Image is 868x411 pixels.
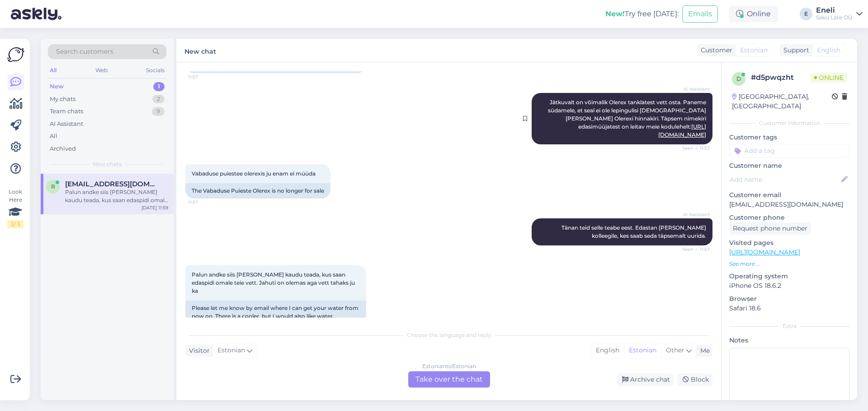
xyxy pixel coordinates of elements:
[56,47,113,56] span: Search customers
[65,188,168,204] div: Palun andke siis [PERSON_NAME] kaudu teada, kus saan edaspidi omale teie vett. Jahuti on olemas a...
[605,9,625,18] b: New!
[94,65,109,76] div: Web
[816,7,863,21] a: EneliSaku Läte OÜ
[729,200,850,209] p: [EMAIL_ADDRESS][DOMAIN_NAME]
[729,260,850,268] p: See more ...
[7,46,24,63] img: Askly Logo
[736,75,741,82] span: d
[185,331,712,339] div: Choose the language and reply
[729,133,850,142] p: Customer tags
[65,180,159,188] span: ravine12@hotmail.com
[816,14,853,21] div: Saku Läte OÜ
[51,183,55,190] span: r
[422,362,476,370] div: Estonian to Estonian
[677,374,712,386] div: Block
[605,9,679,19] div: Try free [DATE]:
[50,132,57,141] div: All
[729,322,850,330] div: Extra
[780,46,809,55] div: Support
[185,346,210,356] div: Visitor
[152,107,165,116] div: 9
[50,95,75,104] div: My chats
[548,99,708,138] span: Jätkuvalt on võimalik Olerex tanklatest vett osta. Paneme südamele, et seal ei ole lepingulisi [D...
[811,73,847,83] span: Online
[682,5,718,23] button: Emails
[729,272,850,281] p: Operating system
[729,6,778,22] div: Online
[729,144,850,157] input: Add a tag
[729,294,850,304] p: Browser
[666,346,684,354] span: Other
[697,46,732,55] div: Customer
[7,188,24,228] div: Look Here
[185,183,330,199] div: The Vabaduse Puieste Olerex is no longer for sale
[142,204,168,211] div: [DATE] 11:59
[408,371,490,388] div: Take over the chat
[50,144,76,153] div: Archived
[561,224,708,239] span: Tänan teid selle teabe eest. Edastan [PERSON_NAME] kolleegile, kes saab seda täpsemalt uurida.
[729,119,850,127] div: Customer information
[48,65,58,76] div: All
[184,44,216,56] label: New chat
[50,82,64,91] div: New
[729,213,850,222] p: Customer phone
[185,300,366,324] div: Please let me know by email where I can get your water from now on. There is a cooler, but I woul...
[152,95,165,104] div: 2
[751,72,811,83] div: # d5pwqzht
[153,82,165,91] div: 1
[730,175,840,185] input: Add name
[800,8,812,20] div: E
[192,170,316,177] span: Vabaduse puiestee olerexis ju enam ei müüda
[729,238,850,248] p: Visited pages
[676,246,710,253] span: Seen ✓ 11:57
[50,120,83,129] div: AI Assistant
[676,211,710,218] span: AI Assistant
[192,271,356,294] span: Palun andke siis [PERSON_NAME] kaudu teada, kus saan edaspidi omale teie vett. Jahuti on olemas a...
[729,190,850,200] p: Customer email
[50,107,83,116] div: Team chats
[732,92,832,111] div: [GEOGRAPHIC_DATA], [GEOGRAPHIC_DATA]
[217,346,245,356] span: Estonian
[729,336,850,345] p: Notes
[729,281,850,291] p: iPhone OS 18.6.2
[740,46,768,55] span: Estonian
[676,86,710,92] span: AI Assistant
[188,199,222,206] span: 11:57
[816,7,853,14] div: Eneli
[729,222,811,235] div: Request phone number
[697,346,710,356] div: Me
[144,65,166,76] div: Socials
[617,374,674,386] div: Archive chat
[93,160,122,168] span: New chats
[624,344,661,357] div: Estonian
[729,161,850,171] p: Customer name
[676,145,710,152] span: Seen ✓ 11:57
[7,220,24,228] div: 2 / 3
[729,248,800,256] a: [URL][DOMAIN_NAME]
[188,74,222,80] span: 11:57
[591,344,624,357] div: English
[817,46,840,55] span: English
[729,304,850,313] p: Safari 18.6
